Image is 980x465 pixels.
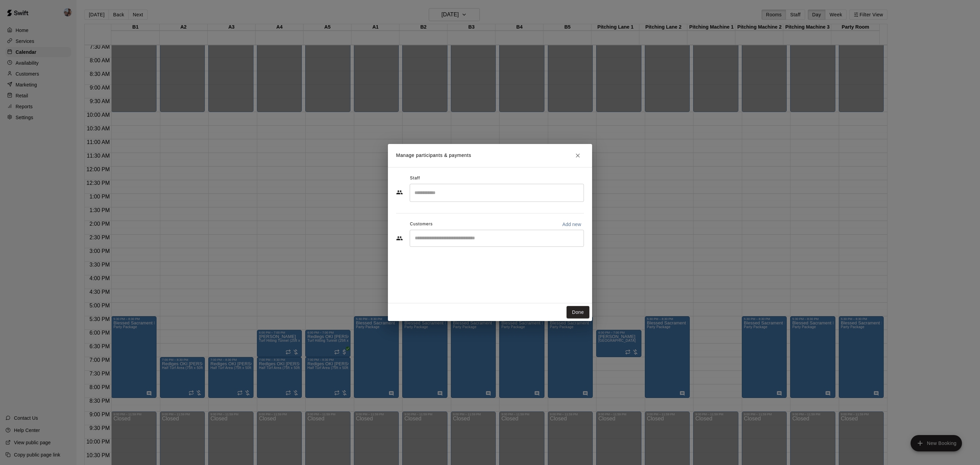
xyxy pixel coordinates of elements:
[559,219,584,230] button: Add new
[396,152,471,159] p: Manage participants & payments
[572,149,584,162] button: Close
[396,189,403,196] svg: Staff
[410,173,420,184] span: Staff
[567,306,589,319] button: Done
[396,235,403,242] svg: Customers
[410,184,584,202] div: Search staff
[410,230,584,247] div: Start typing to search customers...
[410,219,433,230] span: Customers
[562,221,581,228] p: Add new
